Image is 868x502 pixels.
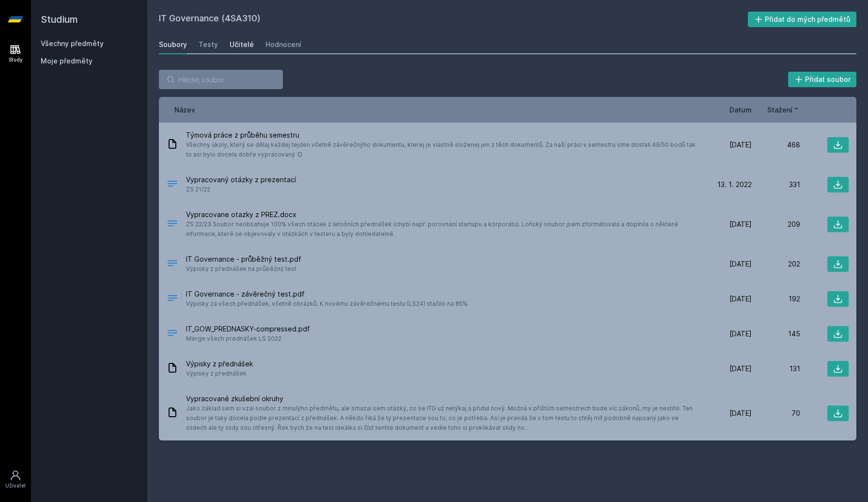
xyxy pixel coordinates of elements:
span: Týmová práce z průběhu semestru [186,130,699,140]
div: PDF [167,257,178,271]
span: Vypracovane otazky z PREZ.docx [186,210,699,220]
div: 70 [752,408,800,418]
div: .DOCX [167,178,178,192]
span: Vypracované zkušební okruhy [186,394,699,404]
div: 331 [752,180,800,189]
div: PDF [167,292,178,306]
div: 145 [752,329,800,339]
span: Vypracovaný otázky z prezentací [186,175,296,185]
span: Všechny úkoly, který se dělaj každej tejden včetně závěrečnýho dokumentu, kterej je vlastně slože... [186,140,699,159]
button: Název [174,105,195,115]
span: IT_GOW_PREDNASKY-compressed.pdf [186,324,310,334]
div: Hodnocení [265,40,301,49]
div: 468 [752,140,800,150]
div: Uživatel [5,482,26,489]
span: IT Governance - závěrečný test.pdf [186,289,469,299]
a: Soubory [159,35,187,54]
span: Stažení [767,105,792,115]
span: IT Governance - průběžný test.pdf [186,254,301,264]
span: [DATE] [729,329,752,339]
span: Merge všech prednášek LS 2022 [186,334,310,344]
button: Přidat soubor [788,72,857,87]
span: [DATE] [729,259,752,269]
a: Testy [199,35,218,54]
span: [DATE] [729,408,752,418]
span: Výpisky z přednášek na průběžný test [186,264,301,274]
span: ZS 21/22 [186,185,296,194]
div: 131 [752,364,800,374]
div: Study [9,56,23,63]
span: ZS 22/23 Soubor neobsahuje 100% všech otázek z letošních přednášek (chybí např. porovnání startup... [186,220,699,239]
button: Přidat do mých předmětů [748,12,857,27]
span: Jako základ sem si vzal soubor z minulýho předmětu, ale smazal sem otázky, co se ITG už netýkaj a... [186,404,699,433]
button: Stažení [767,105,800,115]
span: [DATE] [729,294,752,304]
a: Hodnocení [265,35,301,54]
span: [DATE] [729,364,752,374]
span: 13. 1. 2022 [717,180,752,189]
span: Výpisky z přednášek [186,359,253,369]
a: Uživatel [2,465,29,494]
a: Učitelé [230,35,254,54]
span: Výpisky z přednášek [186,369,253,378]
div: PDF [167,327,178,341]
div: 202 [752,259,800,269]
span: Moje předměty [41,56,93,66]
span: [DATE] [729,220,752,229]
div: DOCX [167,218,178,232]
h2: IT Governance (4SA310) [159,12,748,27]
div: Testy [199,40,218,49]
input: Hledej soubor [159,70,283,89]
span: [DATE] [729,140,752,150]
div: Soubory [159,40,187,49]
button: Datum [729,105,752,115]
div: 209 [752,220,800,229]
div: Učitelé [230,40,254,49]
a: Všechny předměty [41,39,104,47]
div: 192 [752,294,800,304]
a: Study [2,39,29,68]
span: Výpisky za všech přednášek, včetně obrázků. K novému závěrečnému testu (LS24) stačilo na 85%. [186,299,469,309]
